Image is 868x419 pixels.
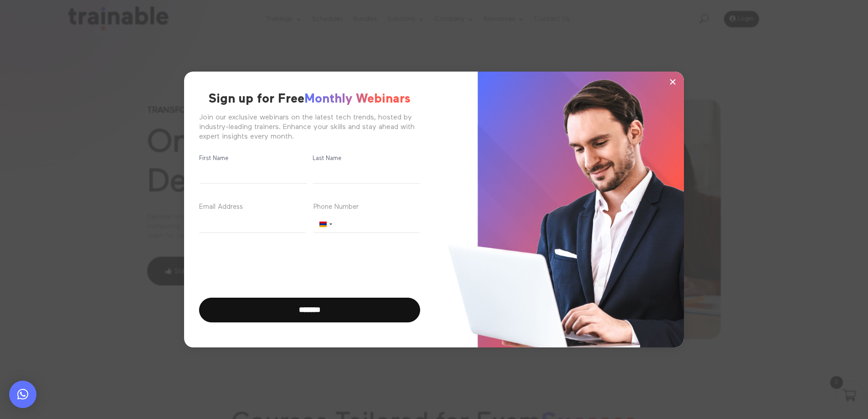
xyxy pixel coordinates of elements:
span: Monthly Webinars [304,93,411,105]
div: Join our exclusive webinars on the latest tech trends, hosted by industry-leading trainers. Enhan... [199,113,421,141]
span: (Required) [246,205,273,210]
label: Email Address [199,202,306,212]
label: First Name [199,155,307,163]
label: Phone Number [313,202,421,212]
button: Selected country [314,216,335,233]
button: × [666,75,679,88]
label: Last Name [313,155,421,163]
span: (Required) [361,205,389,210]
span: × [669,75,677,88]
iframe: reCAPTCHA [199,251,338,287]
h2: Sign up for Free [209,92,411,112]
